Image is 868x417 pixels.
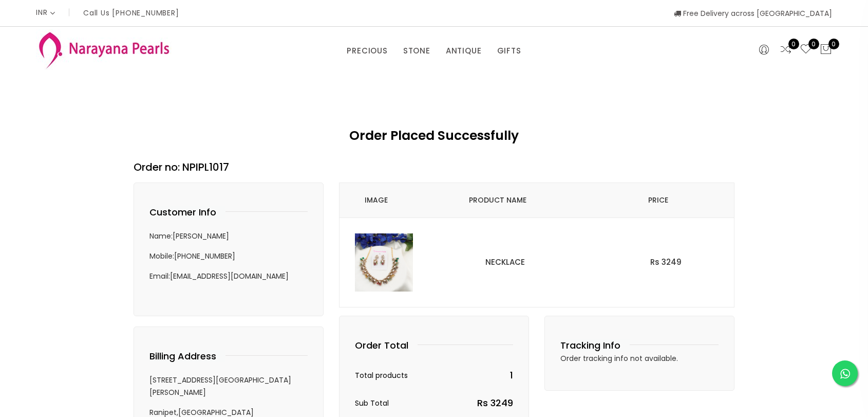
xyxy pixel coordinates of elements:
h4: Tracking Info [560,339,630,352]
a: 0 [780,43,792,57]
a: PRECIOUS [347,43,387,59]
a: 0 [800,43,812,57]
span: Rs 3249 [650,257,682,267]
span: Free Delivery across [GEOGRAPHIC_DATA] [674,8,832,19]
span: 0 [808,39,819,49]
h4: Customer Info [149,206,225,219]
h4: Billing Address [149,350,225,362]
th: Price [582,183,734,218]
th: Image [339,183,413,218]
a: STONE [403,43,430,59]
span: 0 [788,39,799,49]
button: 0 [820,43,832,57]
h5: Sub Total [355,398,513,408]
p: Call Us [PHONE_NUMBER] [83,9,179,16]
p: Name: [PERSON_NAME] [149,230,308,242]
span: 0 [828,39,839,49]
a: GIFTS [497,43,521,59]
span: Rs 3249 [477,398,513,408]
h3: Order no: NPIPL1017 [134,159,734,175]
th: Product Name [413,183,582,218]
a: NECKLACE [485,257,525,267]
p: Mobile: [PHONE_NUMBER] [149,250,308,262]
p: Email: [EMAIL_ADDRESS][DOMAIN_NAME] [149,270,308,282]
h4: Order Total [355,339,418,352]
span: 1 [510,371,513,380]
p: [STREET_ADDRESS][GEOGRAPHIC_DATA][PERSON_NAME] [149,374,308,398]
p: Order tracking info not available. [560,352,719,365]
h2: Order Placed Successfully [267,126,602,145]
h5: Total products [355,371,513,380]
a: ANTIQUE [446,43,482,59]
